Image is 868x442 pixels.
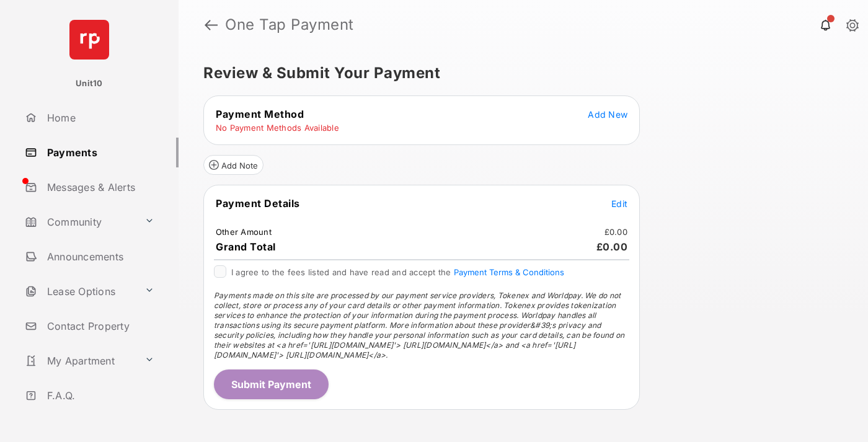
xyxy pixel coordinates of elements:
td: Other Amount [215,226,272,237]
td: No Payment Methods Available [215,122,340,133]
span: £0.00 [596,241,628,253]
span: Grand Total [216,241,276,253]
span: I agree to the fees listed and have read and accept the [231,267,564,277]
button: I agree to the fees listed and have read and accept the [454,267,564,277]
td: £0.00 [604,226,628,237]
a: Community [20,207,139,237]
button: Edit [611,197,627,210]
h5: Review & Submit Your Payment [203,66,833,81]
button: Add Note [203,155,263,175]
button: Submit Payment [214,369,329,399]
a: Lease Options [20,276,139,306]
a: Home [20,103,179,133]
a: My Apartment [20,346,139,376]
button: Add New [588,108,627,120]
a: F.A.Q. [20,381,179,410]
span: Edit [611,198,627,209]
img: svg+xml;base64,PHN2ZyB4bWxucz0iaHR0cDovL3d3dy53My5vcmcvMjAwMC9zdmciIHdpZHRoPSI2NCIgaGVpZ2h0PSI2NC... [69,20,109,60]
span: Add New [588,109,627,120]
a: Announcements [20,242,179,272]
a: Payments [20,138,179,167]
span: Payments made on this site are processed by our payment service providers, Tokenex and Worldpay. ... [214,291,624,360]
a: Messages & Alerts [20,172,179,202]
strong: One Tap Payment [225,17,354,32]
span: Payment Method [216,108,304,120]
p: Unit10 [76,77,103,90]
span: Payment Details [216,197,300,210]
a: Contact Property [20,311,179,341]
